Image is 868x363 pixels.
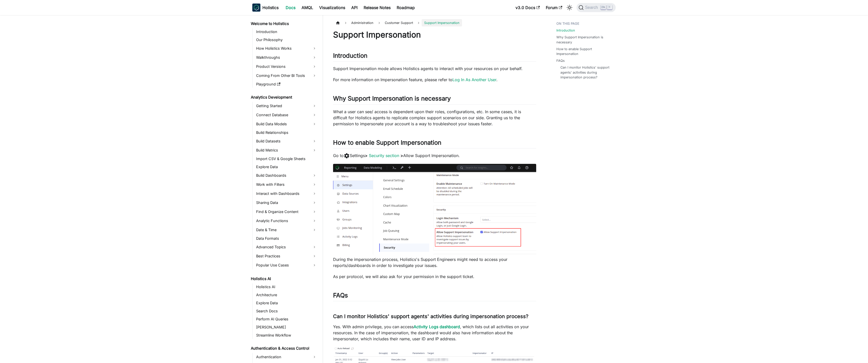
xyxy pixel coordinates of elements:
[382,19,416,26] span: Customer Support
[344,153,350,159] span: settings
[556,35,613,44] a: Why Support Impersonation is necessary
[255,199,318,207] a: Sharing Data
[255,252,318,260] a: Best Practices
[255,102,318,110] a: Getting Started
[333,52,536,62] h2: Introduction
[255,217,318,225] a: Analytic Functions
[249,94,318,101] a: Analytics Development
[414,324,460,329] a: Activity Logs dashboard
[255,226,318,234] a: Date & Time
[349,19,376,26] span: Administration
[333,77,536,83] p: For more information on Impersonation feature, please refer to .
[333,109,536,127] p: What a user can see/ access is dependent upon their roles, configurations, etc. In some cases, it...
[255,53,318,62] a: Walkthroughs
[255,299,318,307] a: Explore Data
[333,256,536,268] p: During the impersonation process, Holistics's Support Engineers might need to access your reports...
[262,5,279,11] b: Holistics
[255,81,318,88] a: Playground
[255,163,318,170] a: Explore Data
[333,274,536,280] p: As per protocol, we will also ask for your permission in the support ticket.
[255,283,318,290] a: Holistics AI
[249,345,318,352] a: Authentication & Access Control
[255,180,318,189] a: Work with Filters
[255,111,318,119] a: Connect Database
[255,308,318,315] a: Search Docs
[584,5,601,10] span: Search
[565,4,574,12] button: Switch between dark and light mode (currently light mode)
[255,36,318,43] a: Our Philosophy
[361,4,394,12] a: Release Notes
[333,30,536,40] h1: Support Impersonation
[255,235,318,242] a: Data Formats
[255,324,318,331] a: [PERSON_NAME]
[333,292,536,301] h2: FAQs
[252,4,279,12] a: HolisticsHolistics
[252,4,260,12] img: Holistics
[255,261,318,269] a: Popular Use Cases
[255,137,318,145] a: Build Datasets
[452,77,496,82] a: Log In As Another User
[255,63,318,71] a: Product Versions
[333,313,536,320] h3: Can I monitor Holistics' support agents' activities during impersonation process?
[422,19,462,26] span: Support Impersonation
[369,153,399,158] a: Security section
[333,19,343,26] a: Home page
[255,44,318,52] a: How Holistics Works
[255,28,318,35] a: Introduction
[255,129,318,136] a: Build Relationships
[607,5,612,10] kbd: K
[556,58,565,63] a: FAQs
[556,47,613,56] a: How to enable Support Impersonation
[255,171,318,179] a: Build Dashboards
[255,332,318,339] a: Streamline Workflow
[333,95,536,104] h2: Why Support Impersonation is necessary
[255,155,318,162] a: Import CSV & Google Sheets
[577,3,616,12] button: Search (Ctrl+K)
[249,275,318,282] a: Holistics AI
[365,153,368,158] strong: >
[255,353,318,361] a: Authentication
[400,153,403,158] strong: >
[512,4,543,12] a: v3.0 Docs
[316,4,348,12] a: Visualizations
[255,291,318,298] a: Architecture
[299,4,316,12] a: AMQL
[255,316,318,323] a: Perform AI Queries
[348,4,361,12] a: API
[556,28,575,33] a: Introduction
[333,139,536,148] h2: How to enable Support Impersonation
[247,15,323,363] nav: Docs sidebar
[249,20,318,27] a: Welcome to Holistics
[255,190,318,198] a: Interact with Dashboards
[333,19,536,26] nav: Breadcrumbs
[543,4,565,12] a: Forum
[333,153,536,159] p: Go to Settings Allow Support Impersonation.
[255,208,318,216] a: Find & Organize Content
[560,65,611,80] a: Can I monitor Holistics' support agents' activities during impersonation process?
[333,324,536,342] p: Yes. With admin privilege, you can access , which lists out all activities on your resources. In ...
[255,146,318,154] a: Build Metrics
[255,72,318,80] a: Coming From Other BI Tools
[283,4,299,12] a: Docs
[333,66,536,72] p: Support Impersonation mode allows Holistics agents to interact with your resources on your behalf.
[255,243,318,251] a: Advanced Topics
[394,4,418,12] a: Roadmap
[255,120,318,128] a: Build Data Models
